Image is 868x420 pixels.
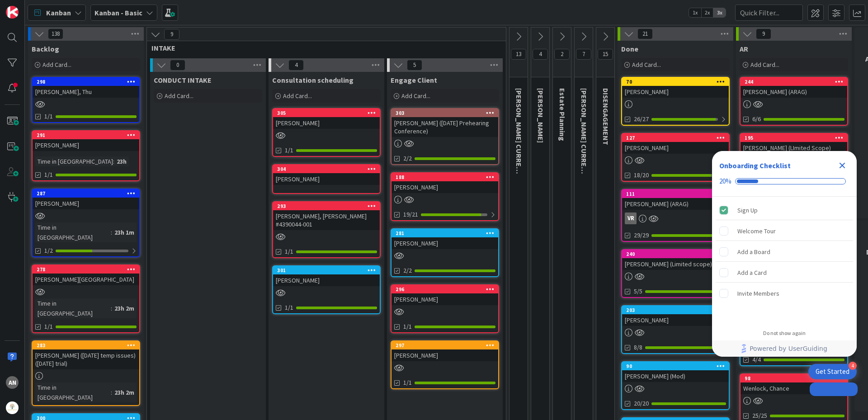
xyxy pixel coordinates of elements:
[272,201,381,258] a: 293[PERSON_NAME], [PERSON_NAME] #4390044-0011/1
[712,151,857,357] div: Checklist Container
[273,274,380,286] div: [PERSON_NAME]
[626,363,729,369] div: 90
[392,349,498,361] div: [PERSON_NAME]
[598,49,613,60] span: 15
[277,203,380,209] div: 293
[391,172,499,221] a: 188[PERSON_NAME]19/21
[33,198,139,209] div: [PERSON_NAME]
[626,191,729,197] div: 111
[391,228,499,277] a: 281[PERSON_NAME]2/2
[32,130,140,181] a: 291[PERSON_NAME]Time in [GEOGRAPHIC_DATA]:23h1/1
[741,78,847,86] div: 244
[737,288,779,299] div: Invite Members
[741,142,847,154] div: [PERSON_NAME] (LImited Scope)
[741,86,847,98] div: [PERSON_NAME] (ARAG)
[403,266,412,275] span: 2/2
[33,349,139,369] div: [PERSON_NAME] ([DATE] temp issues)([DATE] trial)
[272,265,381,314] a: 301[PERSON_NAME]1/1
[112,387,137,397] div: 23h 2m
[816,367,849,376] div: Get Started
[716,242,853,262] div: Add a Board is incomplete.
[111,227,112,237] span: :
[622,258,729,270] div: [PERSON_NAME] (Limited scope)
[37,132,139,138] div: 291
[391,108,499,165] a: 303[PERSON_NAME] ([DATE] Prehearing Conference)2/2
[717,340,852,357] a: Powered by UserGuiding
[35,156,113,166] div: Time in [GEOGRAPHIC_DATA]
[273,109,380,129] div: 305[PERSON_NAME]
[396,174,498,180] div: 188
[396,286,498,293] div: 296
[277,110,380,116] div: 305
[622,306,729,314] div: 203
[273,165,380,173] div: 304
[622,362,729,370] div: 90
[392,229,498,237] div: 281
[750,61,779,69] span: Add Card...
[745,135,847,141] div: 195
[44,112,53,121] span: 1/1
[170,60,185,71] span: 0
[621,361,730,410] a: 90[PERSON_NAME] (Mod)20/20
[622,190,729,198] div: 111
[741,374,847,382] div: 98
[44,322,53,331] span: 1/1
[273,173,380,185] div: [PERSON_NAME]
[33,274,139,285] div: [PERSON_NAME][GEOGRAPHIC_DATA]
[6,376,19,389] div: AN
[392,109,498,117] div: 303
[752,355,761,364] span: 4/4
[712,340,857,357] div: Footer
[763,330,806,337] div: Do not show again
[164,29,179,40] span: 9
[737,246,770,257] div: Add a Board
[396,342,498,349] div: 297
[737,267,767,278] div: Add a Card
[601,88,610,145] span: DISENGAGEMENT
[114,156,129,166] div: 23h
[33,139,139,151] div: [PERSON_NAME]
[48,28,63,39] span: 138
[403,210,418,219] span: 19/21
[272,76,354,85] span: Consultation scheduling
[621,77,730,126] a: 70[PERSON_NAME]26/27
[632,61,661,69] span: Add Card...
[111,387,112,397] span: :
[33,341,139,369] div: 283[PERSON_NAME] ([DATE] temp issues)([DATE] trial)
[396,230,498,236] div: 281
[288,60,304,71] span: 4
[392,341,498,361] div: 297[PERSON_NAME]
[37,266,139,273] div: 278
[752,114,761,124] span: 6/6
[392,109,498,137] div: 303[PERSON_NAME] ([DATE] Prehearing Conference)
[622,134,729,142] div: 127
[622,78,729,86] div: 70
[285,247,293,256] span: 1/1
[277,166,380,172] div: 304
[735,5,803,21] input: Quick Filter...
[273,165,380,185] div: 304[PERSON_NAME]
[622,250,729,270] div: 240[PERSON_NAME] (Limited scope)
[32,264,140,333] a: 278[PERSON_NAME][GEOGRAPHIC_DATA]Time in [GEOGRAPHIC_DATA]:23h 2m1/1
[701,8,713,17] span: 2x
[273,202,380,210] div: 293
[621,133,730,182] a: 127[PERSON_NAME]18/20
[511,49,526,60] span: 13
[35,222,111,242] div: Time in [GEOGRAPHIC_DATA]
[33,131,139,151] div: 291[PERSON_NAME]
[756,28,771,39] span: 9
[6,401,19,414] img: avatar
[111,303,112,313] span: :
[621,189,730,242] a: 111[PERSON_NAME] (ARAG)VR29/29
[719,177,849,185] div: Checklist progress: 20%
[37,79,139,85] div: 298
[634,287,642,296] span: 5/5
[35,382,111,402] div: Time in [GEOGRAPHIC_DATA]
[622,134,729,154] div: 127[PERSON_NAME]
[737,205,758,216] div: Sign Up
[712,197,857,324] div: Checklist items
[622,306,729,326] div: 203[PERSON_NAME]
[392,237,498,249] div: [PERSON_NAME]
[35,298,111,318] div: Time in [GEOGRAPHIC_DATA]
[622,362,729,382] div: 90[PERSON_NAME] (Mod)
